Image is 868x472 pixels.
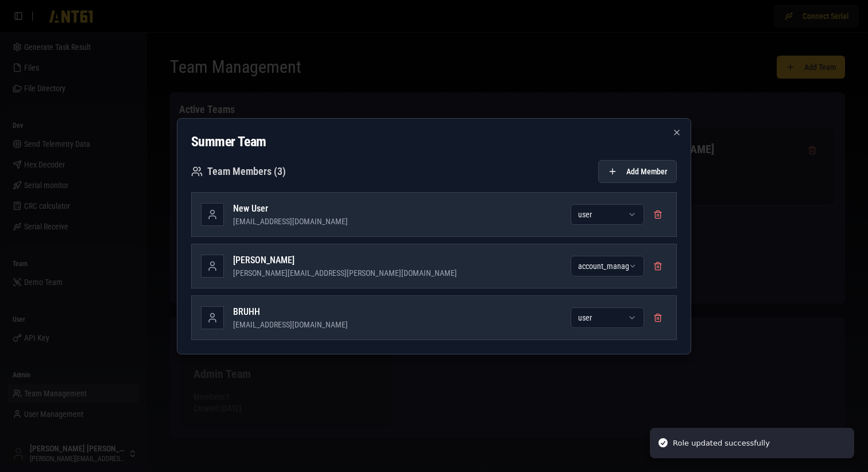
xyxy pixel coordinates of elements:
p: [EMAIL_ADDRESS][DOMAIN_NAME] [233,216,348,227]
h2: Summer Team [191,132,677,151]
p: [EMAIL_ADDRESS][DOMAIN_NAME] [233,319,348,330]
p: BRUHH [233,305,348,319]
p: [PERSON_NAME][EMAIL_ADDRESS][PERSON_NAME][DOMAIN_NAME] [233,267,457,279]
h3: Team Members ( 3 ) [207,163,286,180]
p: [PERSON_NAME] [233,253,457,267]
p: New User [233,202,348,216]
button: Add Member [598,160,677,183]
